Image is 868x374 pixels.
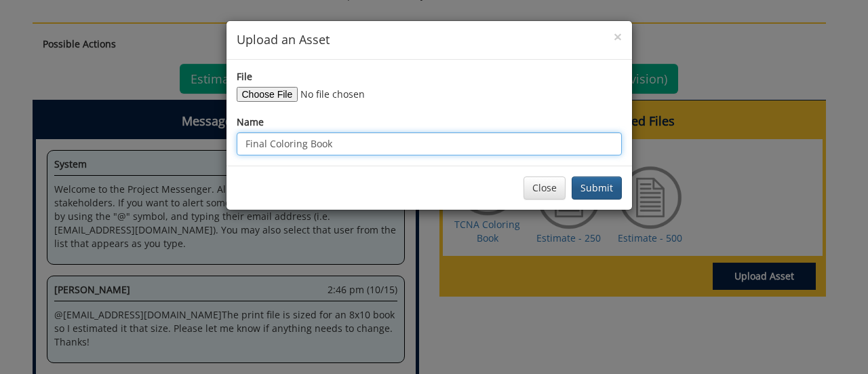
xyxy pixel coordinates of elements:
[237,115,264,129] label: Name
[614,27,622,46] span: ×
[237,70,252,83] label: File
[572,176,622,200] button: Submit
[524,176,566,200] button: Close
[614,30,622,44] button: Close
[237,31,622,49] h4: Upload an Asset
